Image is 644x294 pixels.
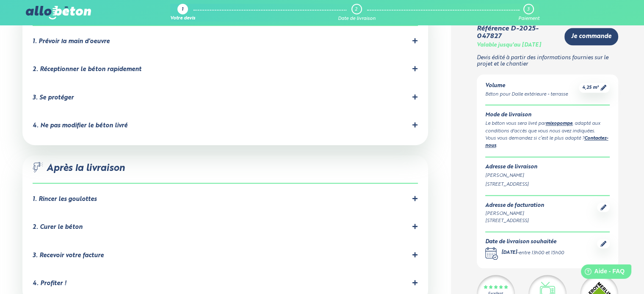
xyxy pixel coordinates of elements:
div: [STREET_ADDRESS] [485,217,544,225]
a: 3 Paiement [518,4,539,22]
a: 1 Votre devis [170,4,195,22]
a: 2 Date de livraison [338,4,376,22]
div: 1. Rincer les goulottes [33,196,97,203]
div: 3. Recevoir votre facture [33,252,104,259]
div: 1 [182,7,183,13]
div: 2. Curer le béton [33,224,83,231]
div: Date de livraison souhaitée [485,239,564,245]
div: 2 [355,7,357,12]
div: Adresse de facturation [485,203,544,209]
div: Votre devis [170,16,195,22]
a: mixopompe [546,121,572,126]
div: - [501,250,564,257]
div: entre 13h00 et 15h00 [519,250,564,257]
div: [PERSON_NAME] [485,172,610,179]
p: Devis édité à partir des informations fournies sur le projet et le chantier [477,55,619,68]
div: 4. Ne pas modifier le béton livré [33,122,127,129]
div: 2. Réceptionner le béton rapidement [33,66,141,73]
div: Adresse de livraison [485,165,610,171]
a: Je commande [564,28,618,46]
div: 4. Profiter ! [33,280,66,287]
div: [PERSON_NAME] [485,211,544,218]
div: 3 [527,7,529,12]
div: Référence D-2025-047827 [477,25,558,41]
img: allobéton [26,6,91,19]
div: 1. Prévoir la main d'oeuvre [33,38,110,45]
div: Date de livraison [338,16,376,22]
div: [STREET_ADDRESS] [485,181,610,188]
span: Je commande [571,33,611,41]
div: Mode de livraison [485,113,610,119]
a: Contactez-nous [485,136,608,148]
div: Après la livraison [33,162,418,184]
div: Volume [485,83,568,89]
div: Béton pour Dalle extérieure - terrasse [485,91,568,98]
div: Le béton vous sera livré par , adapté aux conditions d'accès que vous nous avez indiquées. [485,120,610,135]
div: [DATE] [501,250,517,257]
div: 3. Se protéger [33,94,74,102]
div: Valable jusqu'au [DATE] [477,42,541,49]
div: Vous vous demandez si c’est le plus adapté ? . [485,135,610,150]
iframe: Help widget launcher [569,261,635,285]
div: Paiement [518,16,539,22]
